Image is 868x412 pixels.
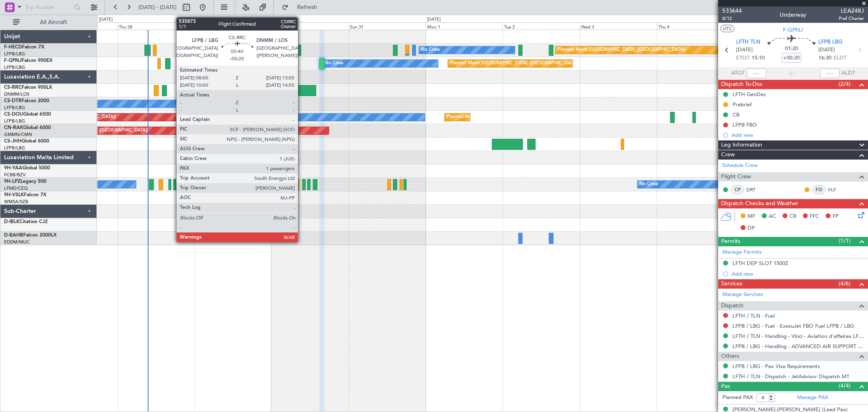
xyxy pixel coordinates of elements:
[732,363,820,370] a: LFPB / LBG - Pax Visa Requirements
[4,125,51,130] a: CN-RAKGlobal 6000
[722,162,758,170] a: Schedule Crew
[839,80,851,88] span: (2/4)
[4,185,28,191] a: LFMD/CEQ
[271,22,348,30] div: Sat 30
[797,394,828,402] a: Manage PAX
[4,51,25,57] a: LFPB/LBG
[833,54,846,62] span: ELDT
[4,131,32,138] a: GMMN/CMN
[721,199,798,208] span: Dispatch Checks and Weather
[783,26,803,34] span: F-GPNJ
[752,54,765,62] span: 15:10
[732,131,864,138] div: Add new
[721,80,762,89] span: Dispatch To-Dos
[4,139,49,144] a: CS-JHHGlobal 6000
[558,44,686,56] div: Planned Maint [GEOGRAPHIC_DATA] ([GEOGRAPHIC_DATA])
[4,233,57,238] a: D-BAHBFalcon 2000LX
[736,46,753,54] span: [DATE]
[810,213,819,221] span: FFC
[732,333,864,340] a: LFTH / TLN - Handling - Vinci - Aviation d'affaires LFTH / TLN*****MY HANDLING****
[197,84,325,96] div: Planned Maint [GEOGRAPHIC_DATA] ([GEOGRAPHIC_DATA])
[4,105,25,111] a: LFPB/LBG
[4,179,20,184] span: 9H-LPZ
[325,57,343,70] div: No Crew
[721,301,743,311] span: Dispatch
[732,270,864,277] div: Add new
[721,279,742,289] span: Services
[721,237,740,246] span: Permits
[731,185,744,194] div: CP
[4,58,22,63] span: F-GPNJ
[4,199,28,205] a: WMSA/SZB
[736,54,750,62] span: ETOT
[769,213,776,221] span: AC
[747,68,766,78] input: --:--
[4,45,22,50] span: F-HECD
[4,99,22,103] span: CS-DTR
[812,185,826,194] div: FO
[503,22,579,30] div: Tue 2
[818,38,842,46] span: LFPB LBG
[839,15,864,22] span: Pref Charter
[746,186,765,193] a: DRT
[580,22,657,30] div: Wed 3
[4,85,52,90] a: CS-RRCFalcon 900LX
[4,125,23,130] span: CN-RAK
[4,166,22,171] span: 9H-YAA
[722,15,742,22] span: 8/12
[722,248,762,256] a: Manage Permits
[721,352,739,361] span: Others
[736,38,760,46] span: LFTH TLN
[4,179,46,184] a: 9H-LPZLegacy 500
[722,7,742,15] span: 533644
[21,20,86,25] span: All Aircraft
[447,111,575,123] div: Planned Maint [GEOGRAPHIC_DATA] ([GEOGRAPHIC_DATA])
[4,145,25,151] a: LFPB/LBG
[4,239,30,245] a: EDDM/MUC
[4,58,52,63] a: F-GPNJFalcon 900EX
[818,54,831,62] span: 16:30
[657,22,734,30] div: Thu 4
[720,25,735,32] button: UTC
[4,193,46,197] a: 9H-VSLKFalcon 7X
[99,16,113,23] div: [DATE]
[118,22,195,30] div: Thu 28
[349,22,426,30] div: Sun 31
[732,111,739,118] div: CB
[4,99,49,103] a: CS-DTRFalcon 2000
[722,394,753,402] label: Planned PAX
[789,213,796,221] span: CR
[839,237,851,245] span: (1/1)
[828,186,846,193] a: VLF
[4,112,23,117] span: CS-DOU
[731,69,745,77] span: ATOT
[640,178,658,191] div: No Crew
[721,140,762,150] span: Leg Information
[839,279,851,288] span: (4/6)
[290,4,324,10] span: Refresh
[732,312,775,319] a: LFTH / TLN - Fuel
[9,16,88,29] button: All Aircraft
[732,373,849,380] a: LFTH / TLN - Dispatch - JetAdvisor Dispatch MT
[721,172,751,182] span: Flight Crew
[4,193,24,197] span: 9H-VSLK
[195,22,271,30] div: Fri 29
[732,322,854,329] a: LFPB / LBG - Fuel - ExecuJet FBO Fuel LFPB / LBG
[839,7,864,15] span: LEA248J
[4,64,25,70] a: LFPB/LBG
[732,260,788,267] div: LFTH DEP SLOT 1500Z
[732,121,757,128] div: LFPB FBO
[839,381,851,390] span: (4/4)
[732,343,864,350] a: LFPB / LBG - Handling - ADVANCED AIR SUPPORT LFPB
[785,45,798,53] span: 01:20
[4,45,44,50] a: F-HECDFalcon 7X
[721,382,730,391] span: Pax
[4,219,48,224] a: D-IBLKCitation CJ2
[732,101,752,108] div: Prebrief
[450,57,578,70] div: Planned Maint [GEOGRAPHIC_DATA] ([GEOGRAPHIC_DATA])
[4,166,50,171] a: 9H-YAAGlobal 5000
[748,224,755,232] span: DP
[4,172,26,178] a: FCBB/BZV
[833,213,839,221] span: FP
[732,91,766,98] div: LFTH GenDec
